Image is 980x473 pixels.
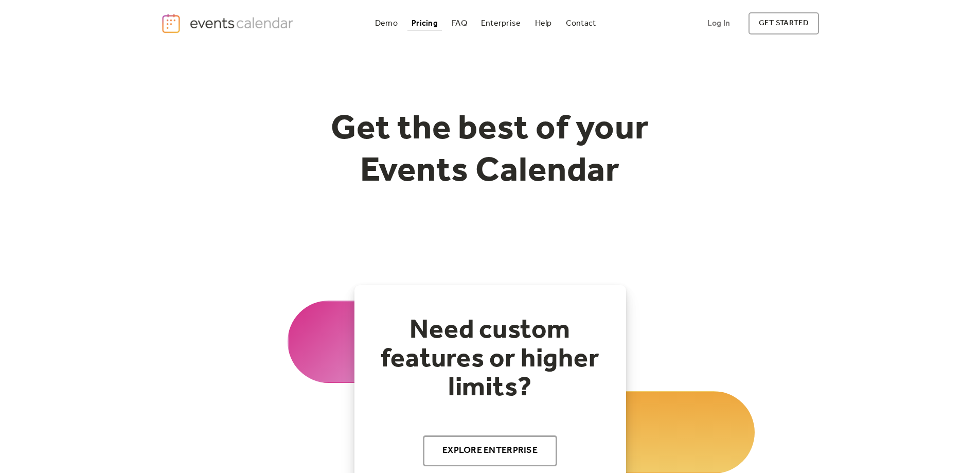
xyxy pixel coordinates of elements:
[407,16,442,30] a: Pricing
[375,21,398,26] div: Demo
[371,16,402,30] a: Demo
[293,109,688,192] h1: Get the best of your Events Calendar
[481,21,521,26] div: Enterprise
[477,16,525,30] a: Enterprise
[375,316,605,402] h2: Need custom features or higher limits?
[412,21,438,26] div: Pricing
[448,16,471,30] a: FAQ
[531,16,556,30] a: Help
[535,21,552,26] div: Help
[562,16,600,30] a: Contact
[423,435,557,466] a: Explore Enterprise
[749,12,819,34] a: get started
[452,21,467,26] div: FAQ
[697,12,740,34] a: Log In
[566,21,596,26] div: Contact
